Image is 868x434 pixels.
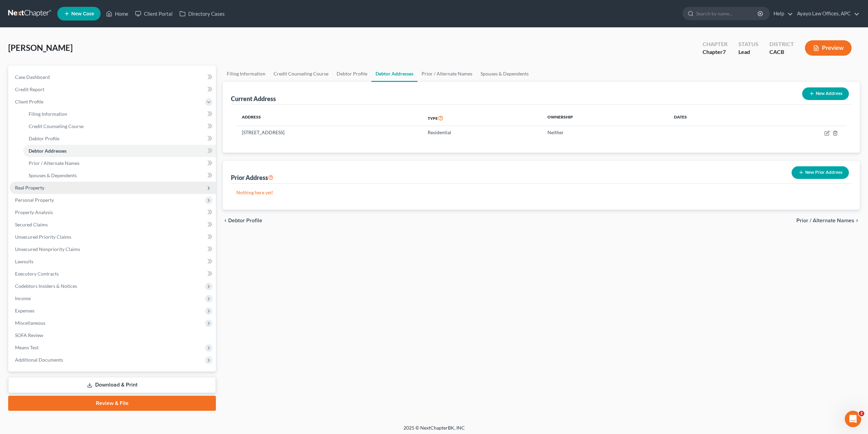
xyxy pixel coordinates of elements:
a: Ayayo Law Offices, APC [794,8,859,20]
span: SOFA Review [15,332,43,338]
th: Address [236,110,422,126]
td: Residential [422,126,542,139]
span: Additional Documents [15,357,63,363]
td: Neither [542,126,668,139]
span: Case Dashboard [15,74,50,80]
a: Case Dashboard [10,71,216,83]
a: Credit Report [10,83,216,96]
div: Chapter [703,48,727,56]
p: Nothing here yet! [236,189,846,196]
div: Lead [738,48,759,56]
a: Unsecured Priority Claims [10,231,216,243]
span: [PERSON_NAME] [8,43,73,53]
span: Miscellaneous [15,320,45,326]
button: Prior / Alternate Names chevron_right [796,218,860,223]
span: Prior / Alternate Names [29,160,79,166]
a: Debtor Profile [333,66,371,82]
a: Prior / Alternate Names [417,66,476,82]
span: Property Analysis [15,209,53,215]
button: Preview [805,40,852,56]
a: Credit Counseling Course [23,120,216,132]
div: CACB [769,48,794,56]
input: Search by name... [696,7,759,20]
a: SOFA Review [10,329,216,341]
a: Lawsuits [10,255,216,268]
span: Codebtors Insiders & Notices [15,283,77,289]
span: 2 [859,411,864,416]
div: Chapter [703,40,727,48]
span: Client Profile [15,99,43,104]
a: Download & Print [8,377,216,393]
a: Debtor Addresses [371,66,417,82]
i: chevron_left [223,218,228,223]
i: chevron_right [854,218,860,223]
th: Ownership [542,110,668,126]
a: Filing Information [23,108,216,120]
span: Credit Report [15,86,44,92]
span: 7 [723,48,726,55]
span: Secured Claims [15,222,48,227]
a: Review & File [8,396,216,411]
span: Means Test [15,345,39,350]
a: Prior / Alternate Names [23,157,216,169]
span: Real Property [15,185,44,191]
a: Property Analysis [10,206,216,219]
td: [STREET_ADDRESS] [236,126,422,139]
span: Credit Counseling Course [29,123,84,129]
a: Secured Claims [10,219,216,231]
span: Prior / Alternate Names [796,218,854,223]
a: Directory Cases [176,8,228,20]
div: Status [738,40,759,48]
a: Client Portal [132,8,176,20]
div: District [769,40,794,48]
th: Dates [668,110,751,126]
span: Filing Information [29,111,67,117]
a: Debtor Profile [23,132,216,145]
a: Filing Information [223,66,269,82]
a: Unsecured Nonpriority Claims [10,243,216,255]
button: New Address [802,87,849,100]
span: Personal Property [15,197,54,203]
span: Income [15,295,31,301]
a: Help [770,8,793,20]
span: Spouses & Dependents [29,172,77,178]
span: Debtor Profile [228,218,262,223]
span: Executory Contracts [15,271,59,277]
span: Unsecured Priority Claims [15,234,71,240]
a: Credit Counseling Course [269,66,333,82]
span: Unsecured Nonpriority Claims [15,246,80,252]
iframe: Intercom live chat [845,411,861,427]
div: Prior Address [231,173,274,182]
a: Executory Contracts [10,268,216,280]
div: Current Address [231,95,276,103]
span: Expenses [15,308,34,313]
a: Spouses & Dependents [23,169,216,182]
button: New Prior Address [792,166,849,179]
span: Lawsuits [15,258,33,264]
a: Debtor Addresses [23,145,216,157]
span: Debtor Addresses [29,148,67,154]
button: chevron_left Debtor Profile [223,218,262,223]
span: Debtor Profile [29,136,59,141]
a: Home [103,8,132,20]
th: Type [422,110,542,126]
span: New Case [71,11,94,16]
a: Spouses & Dependents [476,66,533,82]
